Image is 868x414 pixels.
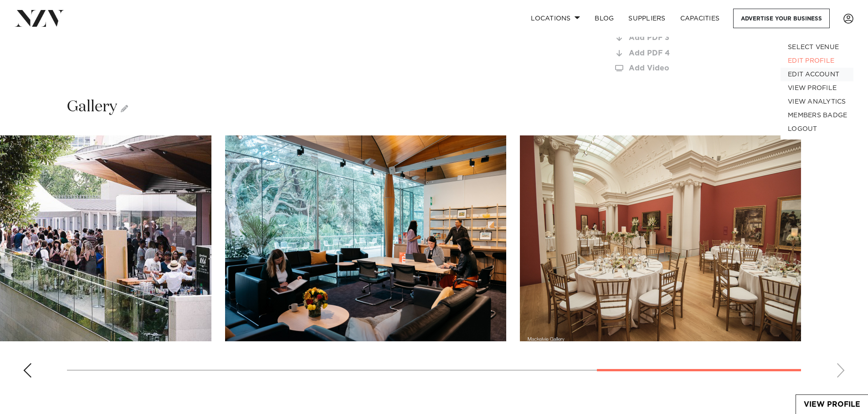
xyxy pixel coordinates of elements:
swiper-slide: 9 / 9 [520,135,801,341]
button: SELECT VENUE [781,40,853,54]
a: VIEW PROFILE [781,81,853,95]
h2: Gallery [67,97,128,117]
a: View Profile [796,395,868,414]
a: MEMBERS BADGE [781,109,853,122]
a: BLOG [587,9,621,28]
swiper-slide: 8 / 9 [225,135,506,341]
img: HUQcEHeAUiwK7pjkjS0fhB0G3UnkOT0MbaXwzB4h.jpg [225,135,506,341]
div: Add PDF 4 [629,50,762,57]
a: Capacities [673,9,727,28]
img: uYTbUIbwZOdysRJDqSwTONce9HMS72Y5cYqXn6xn.jpg [520,135,801,341]
a: Add PDF 4 [614,50,762,58]
a: Locations [524,9,587,28]
a: VIEW ANALYTICS [781,95,853,109]
a: SUPPLIERS [621,9,673,28]
img: nzv-logo.png [15,10,64,26]
a: Add Video [614,65,762,72]
a: EDIT ACCOUNT [781,68,853,81]
div: Add PDF 3 [629,34,762,42]
a: Advertise your business [733,9,830,28]
a: Add PDF 3 [614,34,762,42]
a: EDIT PROFILE [781,54,853,68]
a: LOGOUT [781,122,853,136]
